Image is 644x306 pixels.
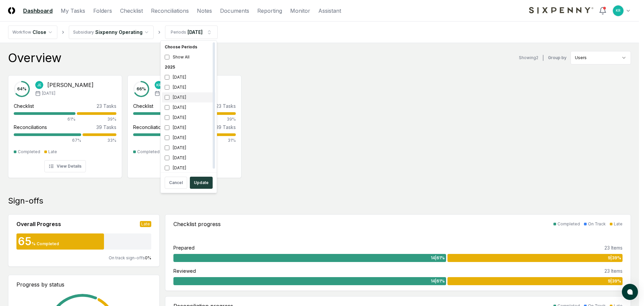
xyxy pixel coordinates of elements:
[162,143,215,153] div: [DATE]
[162,82,215,92] div: [DATE]
[162,92,215,102] div: [DATE]
[162,153,215,163] div: [DATE]
[190,177,213,189] button: Update
[162,133,215,143] div: [DATE]
[162,102,215,113] div: [DATE]
[162,62,215,72] div: 2025
[162,42,215,52] div: Choose Periods
[162,52,215,62] div: Show All
[162,163,215,173] div: [DATE]
[165,177,187,189] button: Cancel
[162,113,215,123] div: [DATE]
[162,123,215,133] div: [DATE]
[162,72,215,82] div: [DATE]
